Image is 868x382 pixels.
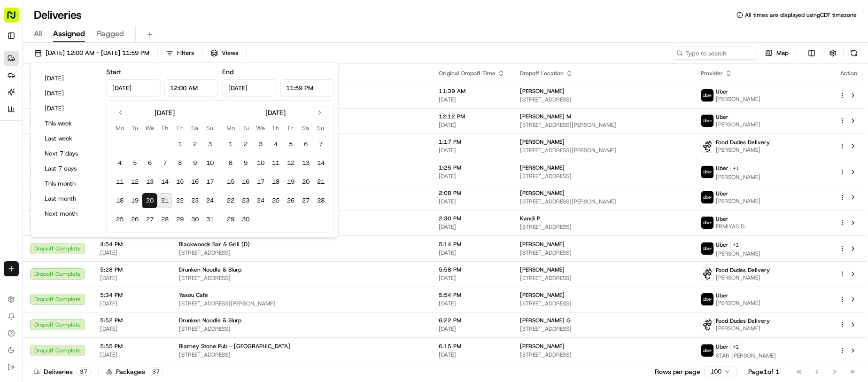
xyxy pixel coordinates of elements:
[701,70,723,77] span: Provider
[238,137,253,152] button: 2
[716,325,770,332] span: [PERSON_NAME]
[40,177,97,190] button: This month
[839,70,859,77] div: Action
[30,47,154,60] button: [DATE] 12:00 AM - [DATE] 11:59 PM
[172,123,187,133] th: Friday
[716,215,728,223] span: Uber
[520,172,686,180] span: [STREET_ADDRESS]
[100,317,164,324] span: 5:52 PM
[268,174,283,189] button: 18
[157,156,172,171] button: 7
[157,212,172,227] button: 28
[40,207,97,220] button: Next month
[439,351,505,359] span: [DATE]
[716,274,770,281] span: [PERSON_NAME]
[19,172,26,179] img: 1736555255976-a54dd68f-1ca7-489b-9aae-adbdc363a1c4
[187,123,202,133] th: Saturday
[745,11,857,19] span: All times are displayed using CDT timezone
[520,113,571,120] span: [PERSON_NAME] M
[187,212,202,227] button: 30
[223,193,238,208] button: 22
[40,72,97,85] button: [DATE]
[142,174,157,189] button: 13
[67,146,70,154] span: •
[202,174,217,189] button: 17
[6,207,76,224] a: 📗Knowledge Base
[112,123,127,133] th: Monday
[9,163,24,178] img: Asif Zaman Khan
[172,156,187,171] button: 8
[223,212,238,227] button: 29
[222,49,238,57] span: Views
[313,174,328,189] button: 21
[179,343,290,350] span: Blarney Stone Pub - [GEOGRAPHIC_DATA]
[730,240,741,250] button: +1
[142,193,157,208] button: 20
[112,212,127,227] button: 25
[40,132,97,145] button: Last week
[187,156,202,171] button: 9
[520,343,565,350] span: [PERSON_NAME]
[46,49,149,57] span: [DATE] 12:00 AM - [DATE] 11:59 PM
[520,317,571,324] span: [PERSON_NAME] G
[439,96,505,103] span: [DATE]
[716,173,760,181] span: [PERSON_NAME]
[298,137,313,152] button: 6
[24,61,155,71] input: Clear
[179,241,250,248] span: Blackwoods Bar & Grill (D)
[520,266,565,273] span: [PERSON_NAME]
[520,70,564,77] span: Dropoff Location
[172,193,187,208] button: 22
[716,88,728,95] span: Uber
[76,207,155,224] a: 💻API Documentation
[520,189,565,197] span: [PERSON_NAME]
[520,138,565,146] span: [PERSON_NAME]
[155,108,175,117] div: [DATE]
[439,343,505,350] span: 6:15 PM
[20,90,37,107] img: 9188753566659_6852d8bf1fb38e338040_72.png
[149,367,163,376] div: 37
[520,274,686,282] span: [STREET_ADDRESS]
[187,193,202,208] button: 23
[439,189,505,197] span: 2:08 PM
[298,174,313,189] button: 20
[655,367,700,376] p: Rows per page
[730,342,741,352] button: +1
[847,47,860,60] button: Refresh
[520,87,565,95] span: [PERSON_NAME]
[439,291,505,299] span: 5:54 PM
[157,174,172,189] button: 14
[100,300,164,307] span: [DATE]
[748,367,780,376] div: Page 1 of 1
[179,291,208,299] span: Yasou Cafe
[673,47,757,60] input: Type to search
[34,28,42,39] span: All
[223,123,238,133] th: Monday
[202,137,217,152] button: 3
[265,108,286,117] div: [DATE]
[223,156,238,171] button: 8
[100,343,164,350] span: 5:55 PM
[142,123,157,133] th: Wednesday
[701,344,713,357] img: uber-new-logo.jpeg
[160,93,171,104] button: Start new chat
[716,343,728,351] span: Uber
[40,102,97,115] button: [DATE]
[701,89,713,101] img: uber-new-logo.jpeg
[253,193,268,208] button: 24
[520,96,686,103] span: [STREET_ADDRESS]
[34,8,82,23] h1: Deliveries
[716,241,728,249] span: Uber
[34,367,91,376] div: Deliveries
[40,162,97,175] button: Last 7 days
[93,234,114,241] span: Pylon
[439,266,505,273] span: 5:58 PM
[520,249,686,257] span: [STREET_ADDRESS]
[179,249,424,257] span: [STREET_ADDRESS]
[253,123,268,133] th: Wednesday
[268,137,283,152] button: 4
[100,249,164,257] span: [DATE]
[53,28,85,39] span: Assigned
[172,137,187,152] button: 1
[439,300,505,307] span: [DATE]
